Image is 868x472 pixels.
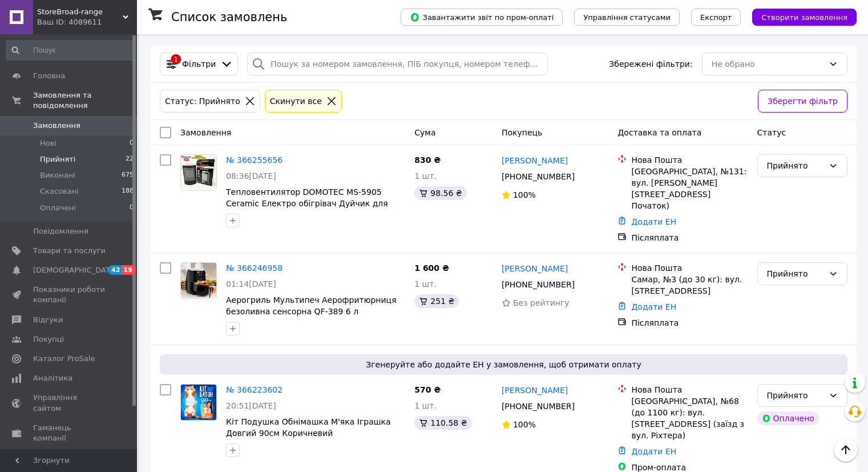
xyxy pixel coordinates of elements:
[181,263,216,298] img: Фото товару
[631,217,676,226] a: Додати ЕН
[180,262,217,299] a: Фото товару
[502,155,568,166] a: [PERSON_NAME]
[631,447,676,456] a: Додати ЕН
[502,385,568,396] a: [PERSON_NAME]
[226,401,276,410] span: 20:51[DATE]
[741,12,857,21] a: Створити замовлення
[414,171,437,181] span: 1 шт.
[631,166,748,211] div: [GEOGRAPHIC_DATA], №131: вул. [PERSON_NAME][STREET_ADDRESS] Початок)
[499,398,577,414] div: [PHONE_NUMBER]
[33,265,118,275] span: [DEMOGRAPHIC_DATA]
[414,186,466,200] div: 98.56 ₴
[631,262,748,274] div: Нова Пошта
[108,265,122,275] span: 42
[226,385,282,394] a: № 366223602
[33,226,88,237] span: Повідомлення
[513,298,570,307] span: Без рейтингу
[130,138,134,149] span: 0
[171,10,287,24] h1: Список замовлень
[226,263,282,273] a: № 366246958
[268,95,324,107] div: Cкинути все
[574,9,680,26] button: Управління статусами
[631,154,748,166] div: Нова Пошта
[33,71,65,81] span: Головна
[414,263,449,273] span: 1 600 ₴
[758,90,847,113] button: Зберегти фільтр
[631,232,748,243] div: Післяплата
[752,9,857,26] button: Створити замовлення
[163,95,243,107] div: Статус: Прийнято
[631,302,676,311] a: Додати ЕН
[414,385,441,394] span: 570 ₴
[33,393,106,413] span: Управління сайтом
[247,53,548,75] input: Пошук за номером замовлення, ПІБ покупця, номером телефону, Email, номером накладної
[226,279,276,289] span: 01:14[DATE]
[502,128,542,137] span: Покупець
[33,90,137,111] span: Замовлення та повідомлення
[499,277,577,293] div: [PHONE_NUMBER]
[33,285,106,305] span: Показники роботи компанії
[180,384,217,421] a: Фото товару
[226,417,391,438] a: Кіт Подушка Обнімашка М'яка Іграшка Довгий 90см Коричневий
[631,384,748,395] div: Нова Пошта
[33,246,106,256] span: Товари та послуги
[761,13,847,22] span: Створити замовлення
[40,203,76,213] span: Оплачені
[40,186,79,197] span: Скасовані
[617,128,701,137] span: Доставка та оплата
[414,294,459,308] div: 251 ₴
[180,128,231,137] span: Замовлення
[37,17,137,27] div: Ваш ID: 4089611
[164,359,843,370] span: Згенеруйте або додайте ЕН у замовлення, щоб отримати оплату
[33,315,63,325] span: Відгуки
[691,9,741,26] button: Експорт
[631,274,748,297] div: Самар, №3 (до 30 кг): вул. [STREET_ADDRESS]
[414,416,471,430] div: 110.58 ₴
[631,395,748,441] div: [GEOGRAPHIC_DATA], №68 (до 1100 кг): вул. [STREET_ADDRESS] (заїзд з вул. Ріхтера)
[226,295,397,316] a: Аерогриль Мультипеч Аерофритюрниця безоливна сенсорна QF-389 6 л
[757,411,819,425] div: Оплачено
[122,186,134,197] span: 188
[122,170,134,181] span: 675
[767,267,824,280] div: Прийнято
[499,169,577,185] div: [PHONE_NUMBER]
[513,420,536,429] span: 100%
[33,334,64,345] span: Покупці
[33,354,95,364] span: Каталог ProSale
[181,155,216,190] img: Фото товару
[37,7,123,17] span: StoreBroad-range
[767,389,824,402] div: Прийнято
[414,401,437,410] span: 1 шт.
[181,385,216,419] img: Фото товару
[502,263,568,274] a: [PERSON_NAME]
[182,58,216,70] span: Фільтри
[226,155,282,165] a: № 366255656
[414,155,441,165] span: 830 ₴
[414,128,435,137] span: Cума
[33,373,72,383] span: Аналітика
[33,121,80,131] span: Замовлення
[631,317,748,329] div: Післяплата
[757,128,786,137] span: Статус
[401,9,563,26] button: Завантажити звіт по пром-оплаті
[226,171,276,181] span: 08:36[DATE]
[583,13,671,22] span: Управління статусами
[122,265,135,275] span: 19
[40,138,56,149] span: Нові
[40,154,75,165] span: Прийняті
[130,203,134,213] span: 0
[6,40,135,61] input: Пошук
[126,154,134,165] span: 22
[767,159,824,172] div: Прийнято
[226,187,399,231] a: Тепловентилятор DOMOTEC MS-5905 Ceramic Електро обігрівач Дуйчик для дому з функцією обігріву та ...
[414,279,437,289] span: 1 шт.
[609,58,692,70] span: Збережені фільтри:
[834,438,858,462] button: Наверх
[180,154,217,191] a: Фото товару
[712,58,824,70] div: Не обрано
[700,13,732,22] span: Експорт
[33,423,106,443] span: Гаманець компанії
